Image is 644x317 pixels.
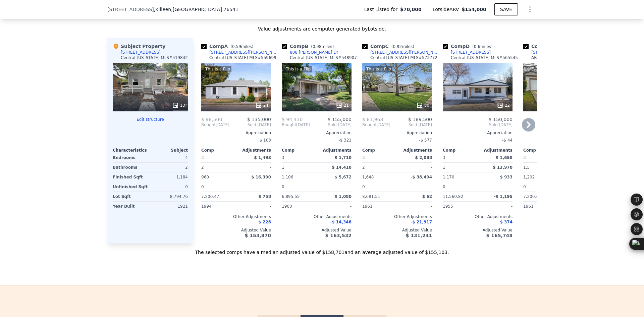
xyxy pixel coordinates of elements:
[502,138,513,143] span: -$ 44
[494,3,518,15] button: SAVE
[443,163,476,172] div: 1
[462,7,486,12] span: $154,000
[245,233,271,238] span: $ 153,870
[282,214,352,219] div: Other Adjustments
[397,148,432,153] div: Adjustments
[204,66,231,72] div: This is a Flip
[523,50,571,55] a: [STREET_ADDRESS]
[232,44,241,49] span: 0.59
[282,117,303,122] span: $ 94,430
[282,227,352,233] div: Adjusted Value
[443,130,513,136] div: Appreciation
[523,227,593,233] div: Adjusted Value
[201,148,236,153] div: Comp
[478,148,513,153] div: Adjustments
[408,117,432,122] span: $ 189,500
[443,43,495,50] div: Comp D
[470,44,495,49] span: ( miles)
[113,172,149,182] div: Finished Sqft
[236,148,271,153] div: Adjustments
[318,182,352,192] div: -
[523,130,593,136] div: Appreciation
[390,122,432,127] span: Sold [DATE]
[201,184,204,189] span: 0
[313,44,322,49] span: 0.98
[398,202,432,211] div: -
[336,102,349,109] div: 21
[335,155,352,160] span: $ 1,710
[310,122,352,127] span: Sold [DATE]
[247,117,271,122] span: $ 135,000
[152,182,188,192] div: 0
[201,214,271,219] div: Other Adjustments
[335,175,352,179] span: $ 5,672
[282,163,315,172] div: 1
[251,175,271,179] span: $ 16,390
[328,117,352,122] span: $ 155,000
[443,184,445,189] span: 0
[362,43,417,50] div: Comp C
[284,66,312,72] div: This is a Flip
[497,102,510,109] div: 22
[416,102,429,109] div: 30
[201,117,222,122] span: $ 98,500
[201,122,216,127] span: Bought
[443,194,463,199] span: 11,560.82
[443,122,513,127] span: Sold [DATE]
[500,175,513,179] span: $ 933
[201,163,235,172] div: 2
[362,175,374,179] span: 1,648
[255,102,268,109] div: 24
[113,192,149,201] div: Lot Sqft
[443,214,513,219] div: Other Adjustments
[523,155,526,160] span: 3
[107,6,154,13] span: [STREET_ADDRESS]
[362,155,365,160] span: 3
[201,130,271,136] div: Appreciation
[260,138,271,143] span: $ 103
[258,220,271,224] span: $ 228
[282,175,293,179] span: 1,106
[201,202,235,211] div: 1994
[523,202,557,211] div: 1961
[229,122,271,127] span: Sold [DATE]
[282,148,317,153] div: Comp
[152,172,188,182] div: 1,184
[209,50,279,55] div: [STREET_ADDRESS][PERSON_NAME]
[493,165,513,170] span: $ 13,978
[365,66,392,72] div: This is a Flip
[479,182,513,192] div: -
[282,122,310,127] div: [DATE]
[254,155,271,160] span: $ 1,493
[362,194,380,199] span: 8,681.51
[362,202,396,211] div: 1961
[318,202,352,211] div: -
[411,220,432,224] span: -$ 21,917
[113,148,150,153] div: Characteristics
[415,155,432,160] span: $ 2,088
[364,6,400,13] span: Last Listed for
[400,6,422,13] span: $70,000
[419,138,432,143] span: -$ 577
[237,202,271,211] div: -
[154,6,238,13] span: , Killeen
[335,194,352,199] span: $ 1,080
[451,50,491,55] div: [STREET_ADDRESS]
[290,55,357,60] div: Central [US_STATE] MLS # 548907
[393,44,402,49] span: 0.92
[113,182,149,192] div: Unfinished Sqft
[362,214,432,219] div: Other Adjustments
[282,202,315,211] div: 1960
[107,244,537,256] div: The selected comps have a median adjusted value of $158,701 and an average adjusted value of $155...
[317,148,352,153] div: Adjustments
[496,155,513,160] span: $ 1,658
[113,163,149,172] div: Bathrooms
[494,194,513,199] span: -$ 1,195
[107,25,537,32] div: Value adjustments are computer generated by Lotside .
[172,102,185,109] div: 13
[422,194,432,199] span: $ 62
[237,163,271,172] div: -
[209,55,276,60] div: Central [US_STATE] MLS # 559699
[398,163,432,172] div: -
[308,44,336,49] span: ( miles)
